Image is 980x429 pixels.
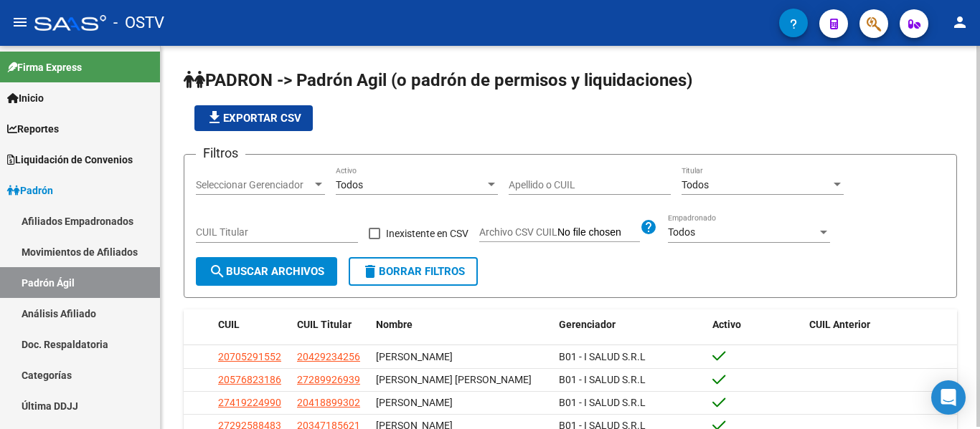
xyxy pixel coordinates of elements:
[336,179,363,191] span: Todos
[376,397,453,408] span: [PERSON_NAME]
[376,319,413,330] span: Nombre
[184,70,692,90] span: PADRON -> Padrón Agil (o padrón de permisos y liquidaciones)
[809,319,870,330] span: CUIL Anterior
[370,309,553,340] datatable-header-cell: Nombre
[712,319,741,330] span: Activo
[113,7,164,39] span: - OSTV
[559,351,646,362] span: B01 - I SALUD S.R.L
[7,121,59,137] span: Reportes
[297,319,352,330] span: CUIL Titular
[668,226,695,238] span: Todos
[297,397,360,408] span: 20418899302
[206,112,301,125] span: Exportar CSV
[559,374,646,385] span: B01 - I SALUD S.R.L
[7,59,82,75] span: Firma Express
[7,152,133,168] span: Liquidación de Convenios
[11,14,29,31] mat-icon: menu
[479,226,557,238] span: Archivo CSV CUIL
[362,263,379,280] mat-icon: delete
[218,374,281,385] span: 20576823186
[386,225,468,242] span: Inexistente en CSV
[196,257,337,286] button: Buscar Archivos
[804,309,958,340] datatable-header-cell: CUIL Anterior
[206,109,223,126] mat-icon: file_download
[212,309,291,340] datatable-header-cell: CUIL
[682,179,709,191] span: Todos
[707,309,804,340] datatable-header-cell: Activo
[557,226,640,239] input: Archivo CSV CUIL
[297,374,360,385] span: 27289926939
[349,257,478,286] button: Borrar Filtros
[291,309,370,340] datatable-header-cell: CUIL Titular
[553,309,707,340] datatable-header-cell: Gerenciador
[559,397,646,408] span: B01 - I SALUD S.R.L
[376,374,532,385] span: [PERSON_NAME] [PERSON_NAME]
[640,218,657,236] mat-icon: help
[209,265,324,278] span: Buscar Archivos
[194,105,313,131] button: Exportar CSV
[218,397,281,408] span: 27419224990
[559,319,616,330] span: Gerenciador
[297,351,360,362] span: 20429234256
[218,351,281,362] span: 20705291552
[7,90,44,106] span: Inicio
[7,183,53,198] span: Padrón
[196,143,245,163] h3: Filtros
[376,351,453,362] span: [PERSON_NAME]
[196,179,312,191] span: Seleccionar Gerenciador
[951,14,969,31] mat-icon: person
[931,380,966,415] div: Open Intercom Messenger
[362,265,465,278] span: Borrar Filtros
[209,263,226,280] mat-icon: search
[218,319,240,330] span: CUIL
